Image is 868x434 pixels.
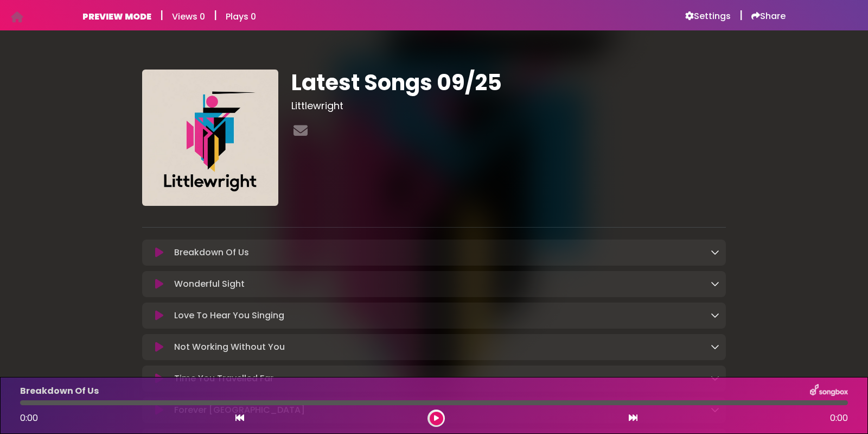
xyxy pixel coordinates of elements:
[226,11,256,22] h6: Plays 0
[174,372,273,385] p: Time You Travelled Far
[172,11,205,22] h6: Views 0
[739,9,743,22] h5: |
[142,70,278,206] img: SkbnUj35T16bcbB0alBO
[174,246,249,259] p: Breakdown Of Us
[174,278,245,291] p: Wonderful Sight
[174,309,284,322] p: Love To Hear You Singing
[291,100,726,112] h3: Littlewright
[160,9,163,22] h5: |
[174,341,285,354] p: Not Working Without You
[20,385,99,398] p: Breakdown Of Us
[82,11,151,22] h6: PREVIEW MODE
[830,412,848,425] span: 0:00
[214,9,217,22] h5: |
[20,412,38,424] span: 0:00
[685,11,731,22] a: Settings
[751,11,786,22] a: Share
[291,70,726,96] h1: Latest Songs 09/25
[810,384,848,398] img: songbox-logo-white.png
